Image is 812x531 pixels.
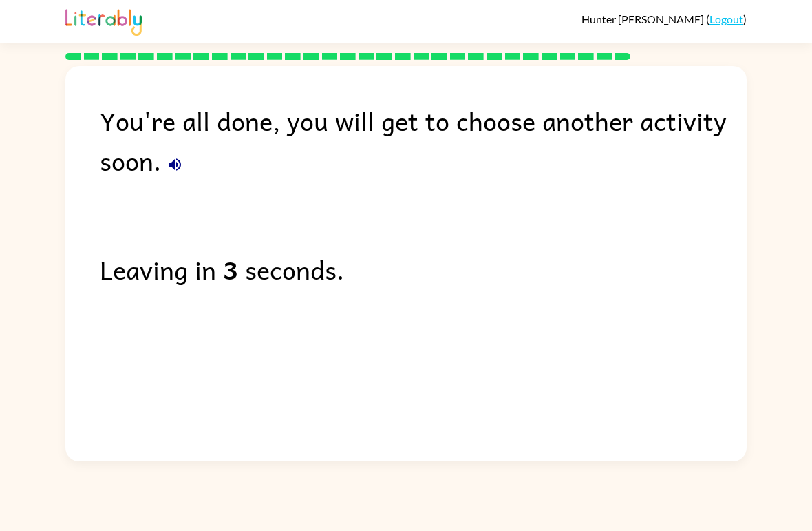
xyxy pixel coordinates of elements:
[223,249,238,289] b: 3
[709,12,743,25] a: Logout
[100,249,747,289] div: Leaving in seconds.
[65,6,142,36] img: Literably
[581,12,706,25] span: Hunter [PERSON_NAME]
[581,12,747,25] div: ( )
[100,101,747,180] div: You're all done, you will get to choose another activity soon.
